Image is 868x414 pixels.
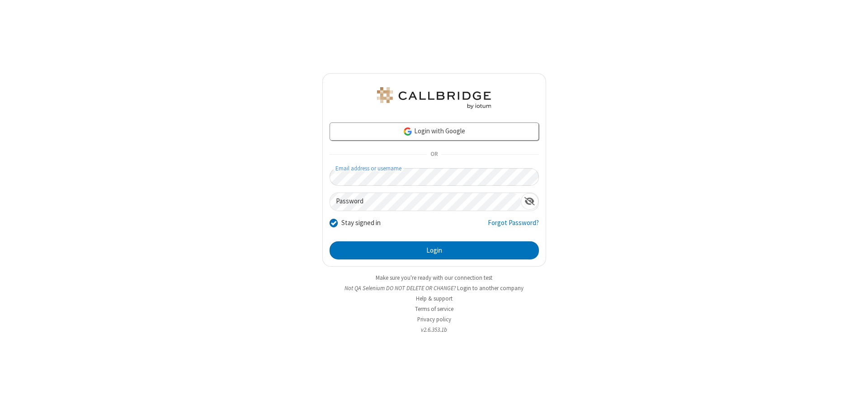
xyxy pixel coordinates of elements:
a: Privacy policy [417,315,451,323]
a: Make sure you're ready with our connection test [376,274,492,282]
input: Password [330,193,521,211]
label: Stay signed in [341,218,381,228]
button: Login [330,241,539,259]
img: QA Selenium DO NOT DELETE OR CHANGE [375,87,493,109]
a: Login with Google [330,122,539,141]
li: v2.6.353.1b [322,325,546,334]
li: Not QA Selenium DO NOT DELETE OR CHANGE? [322,284,546,292]
input: Email address or username [330,168,539,186]
a: Help & support [416,295,453,302]
button: Login to another company [457,284,524,292]
div: Show password [521,193,538,210]
a: Terms of service [415,305,453,313]
img: google-icon.png [403,127,413,136]
span: OR [427,148,441,161]
a: Forgot Password? [488,218,539,235]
